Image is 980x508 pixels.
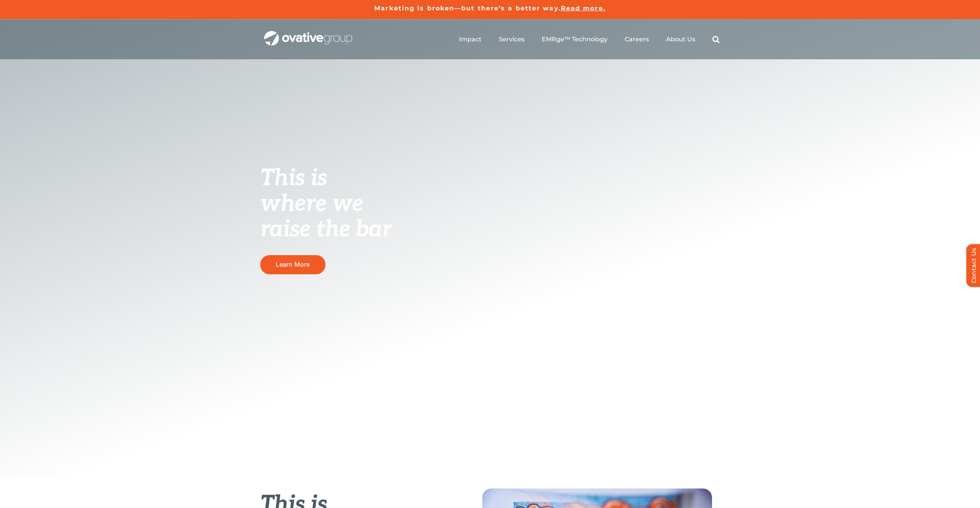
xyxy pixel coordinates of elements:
a: Careers [625,36,649,43]
span: Learn More [276,261,310,268]
a: Read more. [561,5,606,12]
a: Marketing is broken—but there’s a better way. [374,5,561,12]
a: EMRge™ Technology [542,36,608,43]
a: About Us [666,36,695,43]
a: Impact [459,36,482,43]
a: OG_Full_horizontal_WHT [264,30,352,37]
nav: Menu [459,27,720,52]
a: Learn More [260,255,325,274]
span: This is [260,164,327,192]
a: Search [712,36,720,43]
span: where we raise the bar [260,190,392,243]
a: Services [499,36,524,43]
